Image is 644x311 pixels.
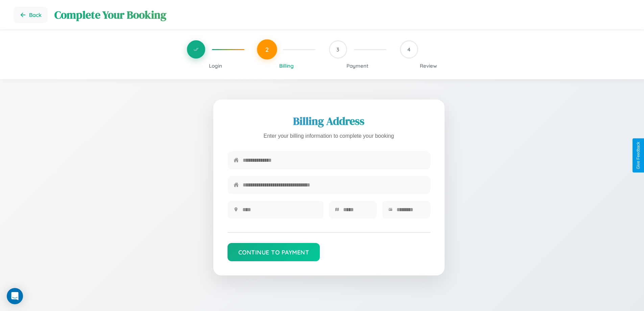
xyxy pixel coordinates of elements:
[54,7,630,22] h1: Complete Your Booking
[228,243,320,261] button: Continue to Payment
[407,46,410,53] span: 4
[636,142,641,169] div: Give Feedback
[265,46,269,53] span: 2
[279,63,294,69] span: Billing
[228,114,430,129] h2: Billing Address
[209,63,222,69] span: Login
[420,63,437,69] span: Review
[14,7,48,23] button: Go back
[347,63,368,69] span: Payment
[336,46,339,53] span: 3
[228,131,430,141] p: Enter your billing information to complete your booking
[7,288,23,304] div: Open Intercom Messenger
